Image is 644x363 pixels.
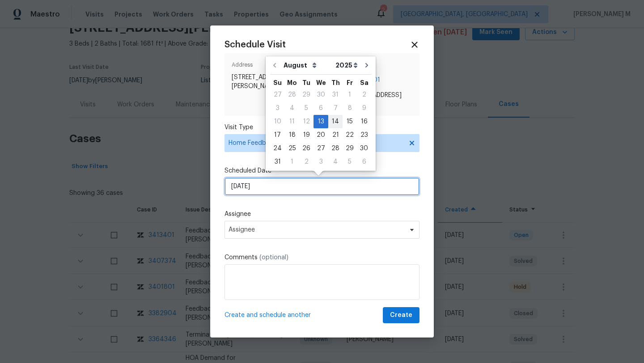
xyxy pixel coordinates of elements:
span: Create [390,310,412,321]
div: 27 [270,89,285,101]
abbr: Tuesday [302,80,310,86]
div: 21 [328,129,343,141]
div: 19 [299,129,314,141]
span: Schedule Visit [225,40,286,49]
div: 6 [357,156,371,168]
div: Sun Aug 03 2025 [270,101,285,115]
input: M/D/YYYY [225,177,419,195]
button: Go to previous month [268,56,281,74]
div: Sat Aug 23 2025 [357,128,371,142]
div: Fri Aug 15 2025 [343,115,357,128]
div: 17 [270,129,285,141]
div: 13 [314,115,328,128]
div: Fri Aug 22 2025 [343,128,357,142]
div: 30 [314,89,328,101]
abbr: Monday [287,80,297,86]
abbr: Sunday [273,80,282,86]
div: 7 [328,102,343,114]
abbr: Saturday [360,80,369,86]
div: 14 [328,115,343,128]
div: Tue Sep 02 2025 [299,155,314,169]
div: Sat Aug 09 2025 [357,101,371,115]
div: Tue Aug 19 2025 [299,128,314,142]
div: Fri Sep 05 2025 [343,155,357,169]
div: 4 [285,102,299,114]
div: 24 [270,142,285,155]
div: 15 [343,115,357,128]
div: Wed Aug 06 2025 [314,101,328,115]
div: Fri Aug 01 2025 [343,88,357,101]
span: Address [232,60,302,73]
div: 18 [285,129,299,141]
div: Mon Aug 11 2025 [285,115,299,128]
div: 31 [270,156,285,168]
div: 23 [357,129,371,141]
select: Month [281,59,333,72]
div: Sat Aug 16 2025 [357,115,371,128]
div: 26 [299,142,314,155]
div: 8 [343,102,357,114]
div: 5 [299,102,314,114]
div: 1 [285,156,299,168]
div: Tue Aug 26 2025 [299,142,314,155]
abbr: Thursday [331,80,340,86]
div: 29 [299,89,314,101]
div: 2 [357,89,371,101]
div: Thu Aug 07 2025 [328,101,343,115]
span: Create and schedule another [225,311,311,320]
div: 16 [357,115,371,128]
div: Sat Aug 02 2025 [357,88,371,101]
div: Wed Aug 20 2025 [314,128,328,142]
div: Tue Aug 05 2025 [299,101,314,115]
div: 22 [343,129,357,141]
div: 20 [314,129,328,141]
div: Sun Aug 31 2025 [270,155,285,169]
div: Sat Aug 30 2025 [357,142,371,155]
div: Mon Aug 25 2025 [285,142,299,155]
div: 1 [343,89,357,101]
button: Go to next month [360,56,373,74]
div: Thu Aug 21 2025 [328,128,343,142]
div: 2 [299,156,314,168]
div: 31 [328,89,343,101]
div: 6 [314,102,328,114]
div: 12 [299,115,314,128]
span: Home Feedback P1 [229,139,402,148]
div: 5 [343,156,357,168]
div: 4 [328,156,343,168]
label: Assignee [225,210,419,219]
div: Thu Jul 31 2025 [328,88,343,101]
div: Sun Aug 17 2025 [270,128,285,142]
abbr: Wednesday [316,80,326,86]
div: 29 [343,142,357,155]
label: Visit Type [225,123,419,132]
div: 28 [328,142,343,155]
label: Comments [225,253,419,262]
span: Close [410,40,419,50]
div: Sun Jul 27 2025 [270,88,285,101]
div: 11 [285,115,299,128]
div: Thu Aug 14 2025 [328,115,343,128]
div: Wed Aug 13 2025 [314,115,328,128]
div: 3 [270,102,285,114]
div: Mon Jul 28 2025 [285,88,299,101]
div: Sun Aug 10 2025 [270,115,285,128]
label: Scheduled Date [225,166,419,175]
div: Sun Aug 24 2025 [270,142,285,155]
div: Thu Sep 04 2025 [328,155,343,169]
div: Tue Aug 12 2025 [299,115,314,128]
div: Mon Aug 04 2025 [285,101,299,115]
div: 25 [285,142,299,155]
div: Mon Aug 18 2025 [285,128,299,142]
div: 28 [285,89,299,101]
div: Thu Aug 28 2025 [328,142,343,155]
div: Fri Aug 08 2025 [343,101,357,115]
button: Create [383,307,419,324]
div: 3 [314,156,328,168]
span: (optional) [259,254,288,261]
div: 27 [314,142,328,155]
div: 30 [357,142,371,155]
div: Sat Sep 06 2025 [357,155,371,169]
div: Mon Sep 01 2025 [285,155,299,169]
div: 9 [357,102,371,114]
